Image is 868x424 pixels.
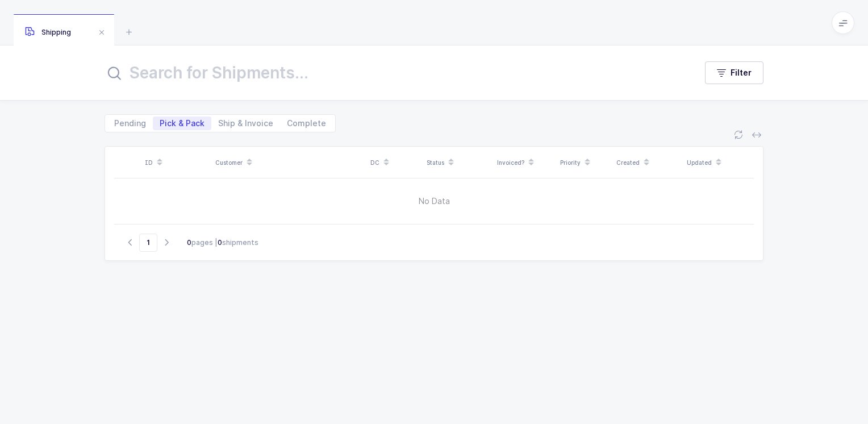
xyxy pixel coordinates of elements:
div: DC [370,153,420,172]
span: Filter [731,67,752,78]
div: Status [427,153,490,172]
input: Search for Shipments... [105,59,682,86]
div: Priority [560,153,610,172]
b: 0 [187,238,191,247]
div: Customer [215,153,364,172]
span: Go to [139,234,157,252]
b: 0 [218,238,222,247]
div: Created [616,153,680,172]
span: Pending [114,119,146,127]
button: Filter [705,61,763,84]
div: Invoiced? [497,153,553,172]
span: Ship & Invoice [218,119,273,127]
span: Shipping [25,28,71,36]
span: Pick & Pack [160,119,205,127]
div: pages | shipments [187,238,258,248]
div: Updated [687,153,750,172]
span: No Data [274,184,594,218]
span: Complete [287,119,326,127]
div: ID [145,153,208,172]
